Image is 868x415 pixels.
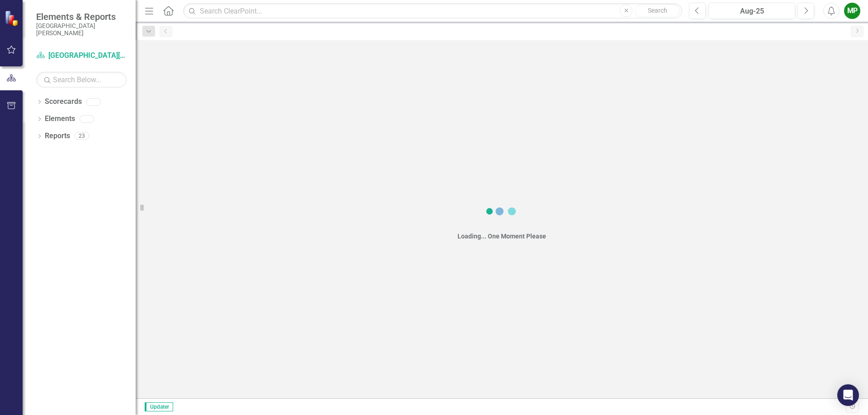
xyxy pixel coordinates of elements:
[458,232,546,241] div: Loading... One Moment Please
[45,97,82,107] a: Scorecards
[36,72,127,88] input: Search Below...
[45,131,70,141] a: Reports
[648,7,667,14] span: Search
[837,384,859,406] div: Open Intercom Messenger
[75,132,89,140] div: 23
[5,10,20,26] img: ClearPoint Strategy
[36,51,127,61] a: [GEOGRAPHIC_DATA][PERSON_NAME]
[844,3,860,19] button: MP
[36,11,127,22] span: Elements & Reports
[45,114,75,124] a: Elements
[36,22,127,37] small: [GEOGRAPHIC_DATA][PERSON_NAME]
[183,3,682,19] input: Search ClearPoint...
[145,402,173,411] span: Updater
[712,6,792,17] div: Aug-25
[708,3,795,19] button: Aug-25
[635,5,680,17] button: Search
